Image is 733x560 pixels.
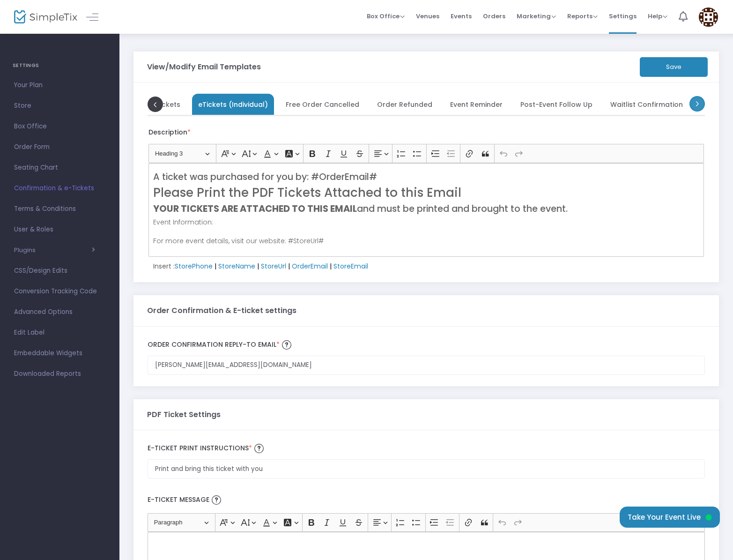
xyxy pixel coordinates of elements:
h3: View/Modify Email Templates [147,63,261,71]
label: E-Ticket print Instructions [148,441,705,455]
p: Event Information: For more event details, visit our website: #StoreUrl# If you cannot print your... [153,217,700,302]
span: Insert : [153,261,175,271]
h3: PDF Ticket Settings [147,411,221,418]
h3: Order Confirmation & E-ticket settings [147,307,296,314]
h4: and must be printed and brought to the event. [153,203,700,214]
span: CSS/Design Edits [14,265,105,277]
span: OrderEmail [292,261,328,271]
input: Enter email [148,356,705,375]
div: Editor toolbar [148,144,704,163]
span: Orders [483,4,505,28]
span: Heading 3 [155,148,204,159]
span: Box Office [14,120,105,133]
span: Help [648,12,667,21]
span: Reports [567,12,598,21]
span: Your Plan [14,79,105,91]
span: Downloaded Reports [14,368,105,380]
span: Waitlist Confirmation [610,102,683,107]
button: Heading 3 [151,146,214,161]
span: Venues [416,4,439,28]
span: Terms & Conditions [14,203,105,215]
span: Free Order Cancelled [286,102,359,107]
span: Advanced Options [14,306,105,318]
span: eTickets (Individual) [198,102,268,107]
span: StorePhone [175,261,213,271]
h4: SETTINGS [13,56,107,75]
span: Marketing [517,12,556,21]
span: Store [14,100,105,112]
span: Embeddable Widgets [14,347,105,359]
div: Editor toolbar [148,513,705,532]
button: Take Your Event Live [620,507,720,528]
span: Order Form [14,141,105,153]
div: Rich Text Editor, main [148,163,704,257]
span: | [286,261,292,271]
label: Order Confirmation Reply-to email [148,338,705,352]
span: | [213,261,218,271]
img: question-mark [282,340,291,350]
label: E-Ticket Message [143,488,710,513]
span: Seating Chart [14,162,105,174]
button: Plugins [14,246,95,254]
span: Conversion Tracking Code [14,285,105,298]
span: Confirmation & e-Tickets [14,182,105,194]
button: Save [640,57,708,77]
button: Paragraph [150,515,213,530]
span: StoreUrl [261,261,286,271]
span: | [255,261,261,271]
label: Description [148,127,191,137]
span: StoreEmail [333,261,368,271]
img: question-mark [254,444,264,453]
span: Edit Label [14,327,105,339]
img: question-mark [212,495,221,505]
h2: Please Print the PDF Tickets Attached to this Email [153,186,700,200]
span: Order Refunded [377,102,432,107]
strong: YOUR TICKETS ARE ATTACHED TO THIS EMAIL [153,202,357,215]
span: Events [451,4,472,28]
span: Event Reminder [450,102,503,107]
h4: A ticket was purchased for you by: #OrderEmail# [153,172,700,182]
input: Appears on top of etickets [148,459,705,478]
span: Post-Event Follow Up [520,102,592,107]
span: Paragraph [154,517,203,528]
span: | [328,261,333,271]
span: StoreName [218,261,255,271]
span: User & Roles [14,224,105,236]
span: Box Office [367,12,405,21]
span: Settings [609,4,637,28]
